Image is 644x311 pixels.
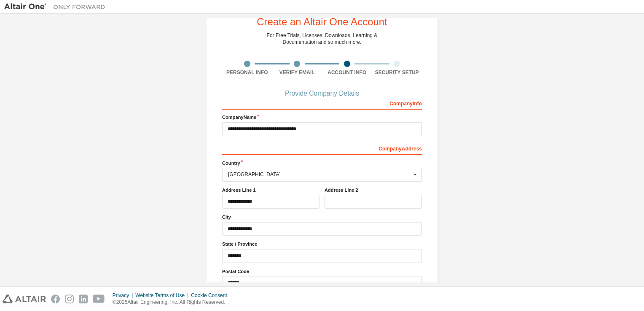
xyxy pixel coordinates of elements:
label: Country [222,160,422,166]
label: Address Line 1 [222,187,319,193]
label: Postal Code [222,268,422,275]
label: Address Line 2 [325,187,422,193]
label: City [222,214,422,220]
img: altair_logo.svg [3,295,46,303]
div: Provide Company Details [222,91,422,96]
div: Create an Altair One Account [257,17,387,27]
img: youtube.svg [93,295,105,303]
div: Privacy [113,292,135,299]
div: Security Setup [372,69,422,76]
img: Altair One [4,3,110,11]
img: instagram.svg [65,295,74,303]
div: Company Address [222,141,422,155]
label: State / Province [222,241,422,247]
div: For Free Trials, Licenses, Downloads, Learning & Documentation and so much more. [267,32,378,46]
label: Company Name [222,114,422,121]
div: Verify Email [272,69,322,76]
img: facebook.svg [51,295,60,303]
img: linkedin.svg [79,295,88,303]
div: Personal Info [222,69,272,76]
p: © 2025 Altair Engineering, Inc. All Rights Reserved. [113,299,232,306]
div: [GEOGRAPHIC_DATA] [228,172,411,177]
div: Company Info [222,96,422,110]
div: Account Info [322,69,372,76]
div: Website Terms of Use [135,292,191,299]
div: Cookie Consent [191,292,232,299]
